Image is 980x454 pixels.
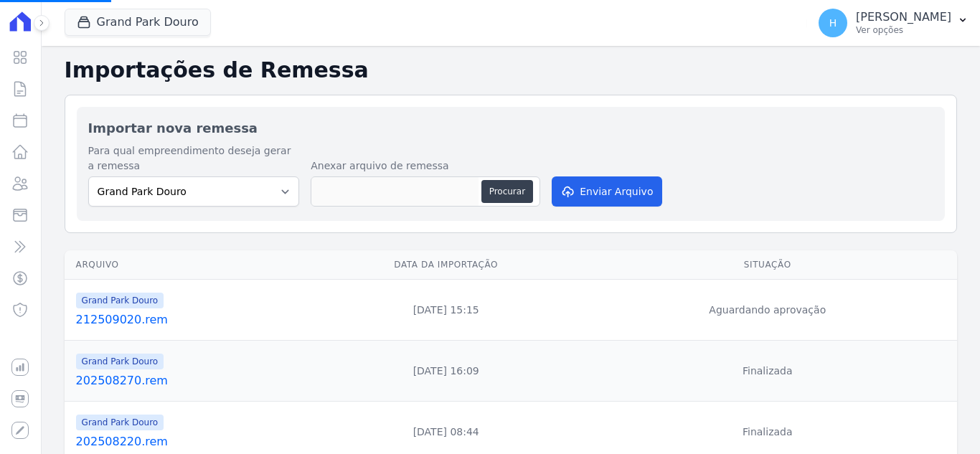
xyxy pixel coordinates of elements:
span: Grand Park Douro [76,293,164,308]
a: 212509020.rem [76,311,308,328]
td: [DATE] 15:15 [314,280,578,341]
span: H [829,18,837,28]
label: Para qual empreendimento deseja gerar a remessa [88,143,300,174]
h2: Importações de Remessa [65,57,957,83]
a: 202508270.rem [76,372,308,389]
th: Arquivo [65,250,314,280]
p: Ver opções [856,24,951,36]
button: Enviar Arquivo [552,176,662,207]
a: 202508220.rem [76,433,308,450]
button: Grand Park Douro [65,9,211,36]
th: Data da Importação [314,250,578,280]
button: Procurar [481,180,533,203]
button: H [PERSON_NAME] Ver opções [807,3,980,43]
td: Finalizada [578,341,957,402]
th: Situação [578,250,957,280]
h2: Importar nova remessa [88,118,933,138]
p: [PERSON_NAME] [856,10,951,24]
span: Grand Park Douro [76,415,164,430]
td: Aguardando aprovação [578,280,957,341]
label: Anexar arquivo de remessa [311,159,540,174]
span: Grand Park Douro [76,354,164,369]
td: [DATE] 16:09 [314,341,578,402]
